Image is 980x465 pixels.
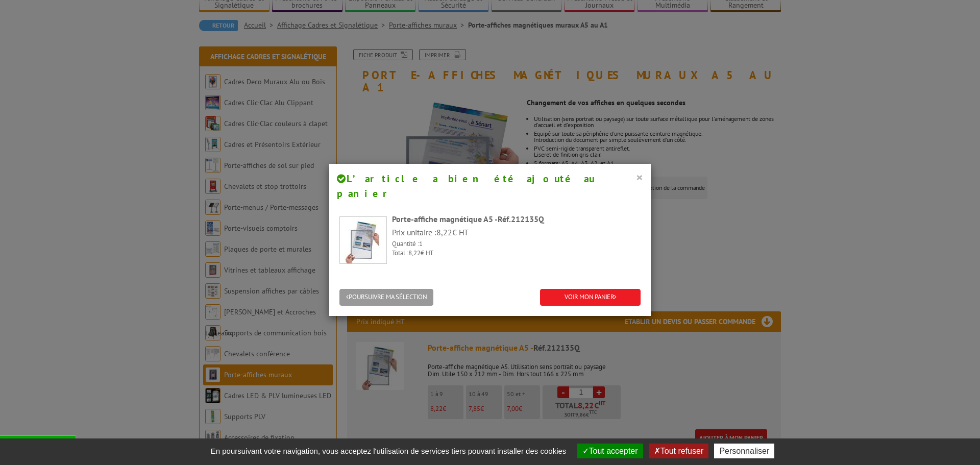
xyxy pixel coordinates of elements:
span: Réf.212135Q [498,214,544,224]
button: × [636,170,643,184]
h4: L’article a bien été ajouté au panier [337,172,643,201]
a: VOIR MON PANIER [540,289,641,306]
button: POURSUIVRE MA SÉLECTION [339,289,433,306]
p: Prix unitaire : € HT [392,227,641,238]
button: Tout accepter [577,444,643,458]
div: Porte-affiche magnétique A5 - [392,213,641,225]
span: 8,22 [436,227,452,237]
span: 1 [419,239,423,248]
p: Quantité : [392,239,641,249]
span: En poursuivant votre navigation, vous acceptez l'utilisation de services tiers pouvant installer ... [206,447,572,455]
p: Total : € HT [392,249,641,258]
span: 8,22 [408,249,421,257]
button: Personnaliser (fenêtre modale) [714,444,774,458]
button: Tout refuser [649,444,708,458]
